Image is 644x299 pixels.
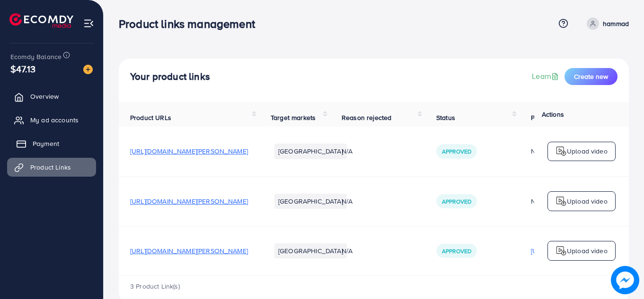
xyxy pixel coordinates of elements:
[342,246,353,256] span: N/A
[30,162,71,172] span: Product Links
[574,72,608,81] span: Create new
[7,111,96,129] a: My ad accounts
[119,17,263,31] h3: Product links management
[33,139,59,148] span: Payment
[556,145,567,157] img: logo
[10,52,62,61] span: Ecomdy Balance
[130,246,248,256] span: [URL][DOMAIN_NAME][PERSON_NAME]
[442,197,471,205] span: Approved
[583,17,629,30] a: hammad
[603,18,629,29] p: hammad
[531,245,598,256] p: [URL][DOMAIN_NAME]
[30,115,79,125] span: My ad accounts
[342,196,353,206] span: N/A
[130,196,248,206] span: [URL][DOMAIN_NAME][PERSON_NAME]
[9,13,73,28] img: logo
[130,146,248,156] span: [URL][DOMAIN_NAME][PERSON_NAME]
[83,18,94,29] img: menu
[83,65,93,74] img: image
[342,146,353,156] span: N/A
[556,196,567,207] img: logo
[442,147,471,155] span: Approved
[531,113,573,122] span: Product video
[7,134,96,153] a: Payment
[567,196,608,207] p: Upload video
[274,194,347,209] li: [GEOGRAPHIC_DATA]
[130,282,180,291] span: 3 Product Link(s)
[7,158,96,177] a: Product Links
[556,245,567,256] img: logo
[436,113,455,122] span: Status
[531,196,598,206] div: N/A
[274,243,347,258] li: [GEOGRAPHIC_DATA]
[274,144,347,159] li: [GEOGRAPHIC_DATA]
[271,113,316,122] span: Target markets
[30,92,59,101] span: Overview
[542,110,564,119] span: Actions
[130,113,171,122] span: Product URLs
[130,71,210,83] h4: Your product links
[611,266,639,294] img: image
[567,145,608,157] p: Upload video
[442,247,471,255] span: Approved
[342,113,391,122] span: Reason rejected
[565,68,618,85] button: Create new
[7,87,96,106] a: Overview
[532,71,561,82] a: Learn
[567,245,608,256] p: Upload video
[531,146,598,156] div: N/A
[10,62,35,76] span: $47.13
